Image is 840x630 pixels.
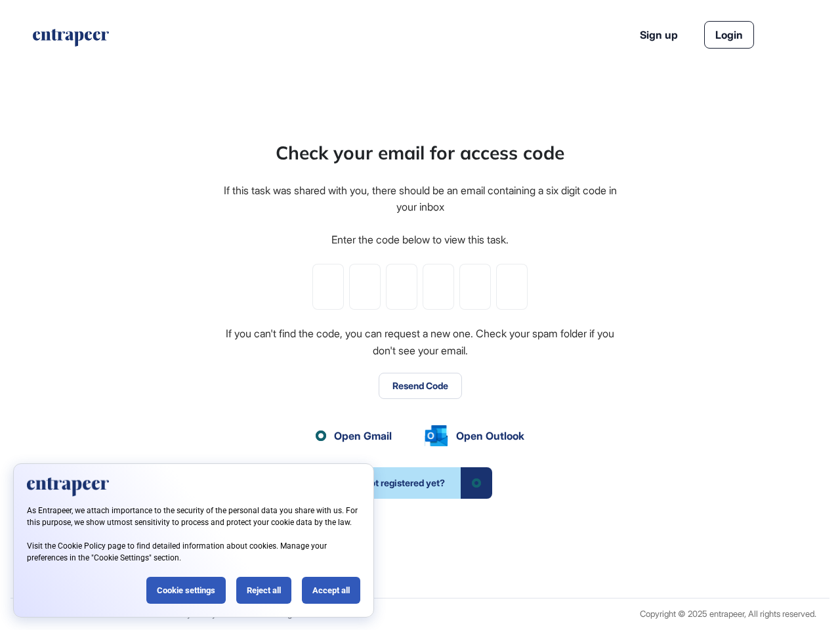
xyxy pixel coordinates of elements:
div: Copyright © 2025 entrapeer, All rights reserved. [640,609,816,619]
a: Sign up [640,27,678,43]
button: Resend Code [379,373,462,399]
a: Not registered yet? [348,467,492,499]
a: Open Outlook [425,425,524,446]
span: Open Outlook [456,428,524,444]
span: Not registered yet? [348,467,461,499]
div: Enter the code below to view this task. [331,232,509,249]
a: Open Gmail [316,428,392,444]
div: Check your email for access code [276,139,564,167]
a: Login [704,21,754,49]
a: entrapeer-logo [31,29,110,51]
div: If this task was shared with you, there should be an email containing a six digit code in your inbox [222,182,618,216]
span: Open Gmail [334,428,392,444]
div: If you can't find the code, you can request a new one. Check your spam folder if you don't see yo... [222,325,618,359]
